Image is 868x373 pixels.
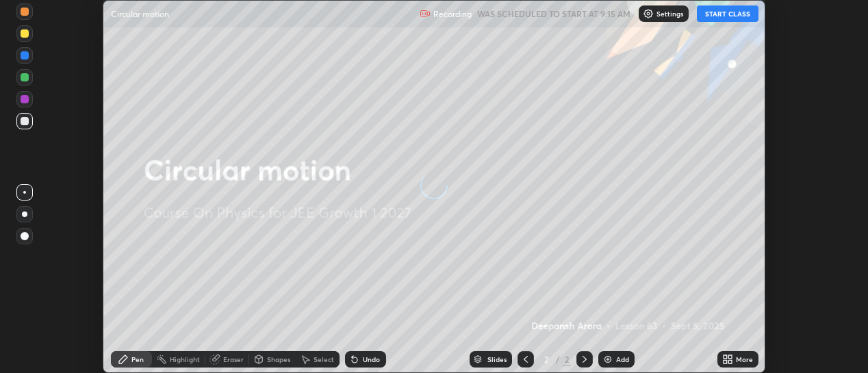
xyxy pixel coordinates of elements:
div: Slides [487,356,507,363]
p: Recording [433,9,472,19]
div: 2 [539,355,553,363]
div: Undo [363,356,380,363]
button: START CLASS [697,5,758,22]
div: Eraser [223,356,244,363]
img: add-slide-button [602,354,613,365]
div: 2 [563,353,571,365]
div: Shapes [267,356,290,363]
div: Select [314,356,334,363]
img: class-settings-icons [643,8,654,19]
img: recording.375f2c34.svg [420,8,431,19]
div: More [736,356,753,363]
h5: WAS SCHEDULED TO START AT 9:15 AM [477,8,630,20]
p: Settings [656,10,683,17]
div: Highlight [170,356,200,363]
div: / [556,355,560,363]
div: Add [616,356,629,363]
p: Circular motion [111,8,169,19]
div: Pen [131,356,144,363]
